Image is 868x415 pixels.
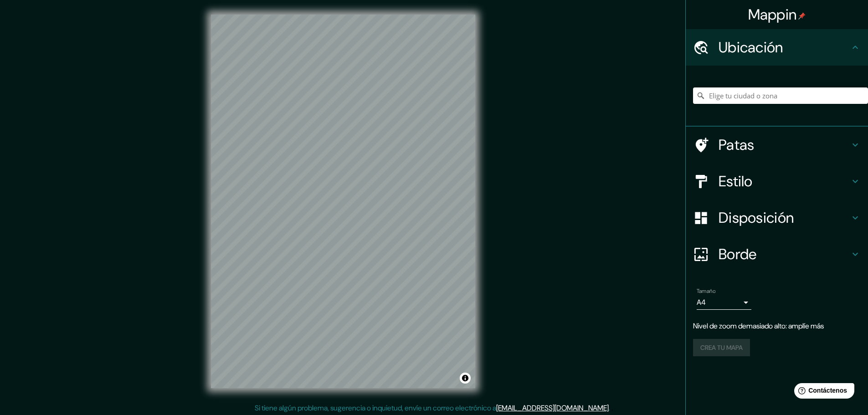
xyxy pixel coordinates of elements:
[719,135,755,154] font: Patas
[697,297,706,307] font: A4
[610,403,611,413] font: .
[719,172,753,191] font: Estilo
[719,208,794,227] font: Disposición
[719,38,783,57] font: Ubicación
[686,127,868,163] div: Patas
[787,379,858,405] iframe: Lanzador de widgets de ayuda
[496,403,609,413] a: [EMAIL_ADDRESS][DOMAIN_NAME]
[686,236,868,272] div: Borde
[686,200,868,236] div: Disposición
[748,5,797,24] font: Mappin
[693,321,824,331] font: Nivel de zoom demasiado alto: amplíe más
[611,403,613,413] font: .
[719,245,757,264] font: Borde
[798,12,806,20] img: pin-icon.png
[255,403,496,413] font: Si tiene algún problema, sugerencia o inquietud, envíe un correo electrónico a
[211,15,475,388] canvas: Mapa
[460,373,471,384] button: Activar o desactivar atribución
[697,287,715,295] font: Tamaño
[697,295,751,310] div: A4
[686,29,868,66] div: Ubicación
[609,403,610,413] font: .
[686,163,868,200] div: Estilo
[693,87,868,104] input: Elige tu ciudad o zona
